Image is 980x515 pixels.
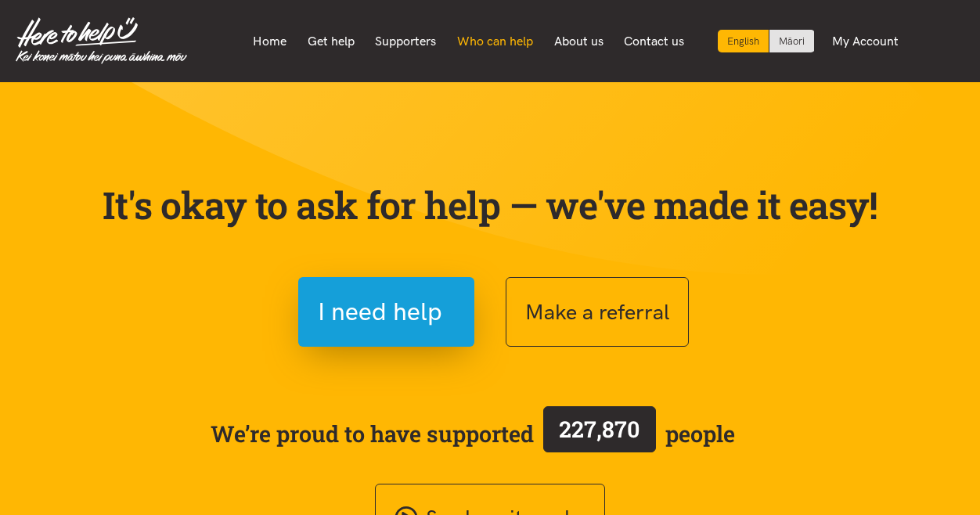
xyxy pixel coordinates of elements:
a: Who can help [447,25,544,58]
a: Home [243,25,297,58]
button: Make a referral [506,277,689,347]
a: Supporters [365,25,447,58]
img: Home [16,17,187,64]
p: It's okay to ask for help — we've made it easy! [99,182,881,228]
span: I need help [318,292,442,332]
span: 227,870 [559,414,640,444]
a: About us [543,25,614,58]
a: Switch to Te Reo Māori [769,30,814,52]
button: I need help [298,277,474,347]
span: We’re proud to have supported people [211,403,735,464]
a: 227,870 [534,403,665,464]
a: Contact us [614,25,695,58]
a: My Account [821,25,909,58]
a: Get help [297,25,366,58]
div: Language toggle [718,30,815,52]
div: Current language [718,30,769,52]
